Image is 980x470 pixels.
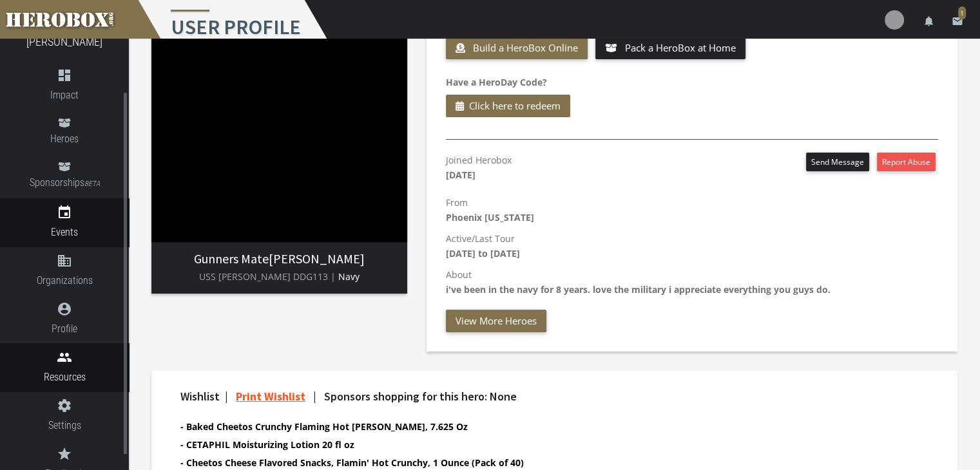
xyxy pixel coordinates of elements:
[446,231,938,261] p: Active/Last Tour
[162,252,397,266] h3: [PERSON_NAME]
[446,153,512,182] p: Joined Herobox
[57,205,72,220] i: event
[446,267,938,297] p: About
[225,389,228,404] span: |
[473,41,578,54] span: Build a HeroBox Online
[236,389,305,404] a: Print Wishlist
[446,169,476,181] b: [DATE]
[313,389,316,404] span: |
[469,98,561,114] span: Click here to redeem
[923,15,935,27] i: notifications
[338,270,360,283] span: Navy
[446,76,547,88] b: Have a HeroDay Code?
[958,6,966,19] span: 1
[180,455,906,470] li: Cheetos Cheese Flavored Snacks, Flamin' Hot Crunchy, 1 Ounce (Pack of 40)
[446,195,938,225] p: From
[595,37,745,59] button: Pack a HeroBox at Home
[446,95,570,117] button: Click here to redeem
[180,456,524,469] b: - Cheetos Cheese Flavored Snacks, Flamin' Hot Crunchy, 1 Ounce (Pack of 40)
[180,438,354,451] b: - CETAPHIL Moisturizing Lotion 20 fl oz
[952,15,963,27] i: email
[885,10,904,30] img: user-image
[84,180,100,188] small: BETA
[877,153,936,171] button: Report Abuse
[324,389,517,404] span: Sponsors shopping for this hero: None
[446,283,831,296] b: i've been in the navy for 8 years. love the military i appreciate everything you guys do.
[446,310,546,332] button: View More Heroes
[199,270,336,283] span: USS [PERSON_NAME] DDG113 |
[180,419,906,434] li: Baked Cheetos Crunchy Flaming Hot Limon, 7.625 Oz
[180,420,468,433] b: - Baked Cheetos Crunchy Flaming Hot [PERSON_NAME], 7.625 Oz
[625,41,736,54] span: Pack a HeroBox at Home
[446,37,588,59] button: Build a HeroBox Online
[180,437,906,452] li: CETAPHIL Moisturizing Lotion 20 fl oz
[446,211,534,223] b: Phoenix [US_STATE]
[180,390,906,403] h4: Wishlist
[446,247,520,259] b: [DATE] to [DATE]
[194,250,269,267] span: Gunners Mate
[26,35,102,48] a: [PERSON_NAME]
[806,153,869,171] button: Send Message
